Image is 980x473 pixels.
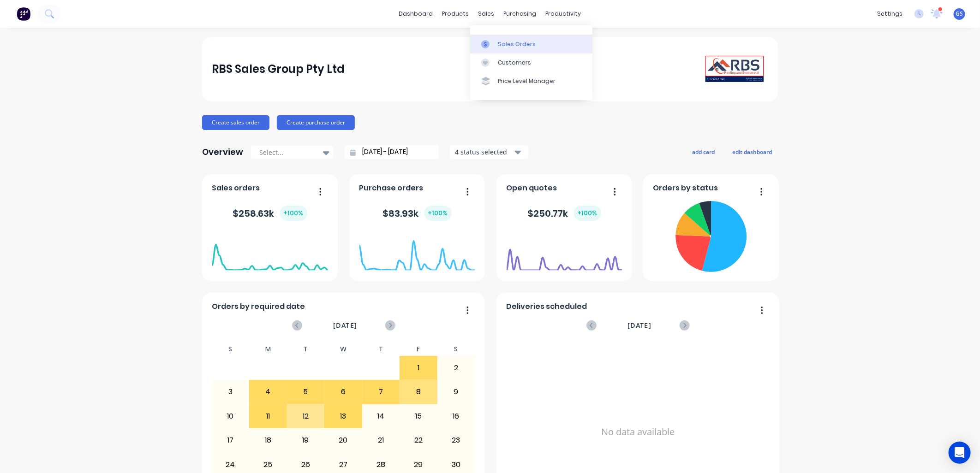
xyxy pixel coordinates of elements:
div: products [438,7,474,21]
a: Sales Orders [470,35,592,53]
div: $ 258.63k [233,206,307,221]
div: T [287,343,325,356]
span: [DATE] [627,320,651,331]
div: sales [474,7,499,21]
div: purchasing [499,7,541,21]
div: 6 [325,380,362,403]
div: productivity [541,7,586,21]
span: Orders by status [653,183,718,194]
img: RBS Sales Group Pty Ltd [703,53,768,85]
div: 10 [212,405,249,428]
a: Customers [470,53,592,72]
div: 1 [400,356,437,379]
div: 16 [438,405,475,428]
a: dashboard [394,7,438,21]
a: Price Level Manager [470,72,592,90]
div: 17 [212,429,249,452]
div: 23 [438,429,475,452]
div: Open Intercom Messenger [949,442,971,464]
div: 2 [438,356,475,379]
div: 8 [400,380,437,403]
div: 13 [325,405,362,428]
div: $ 250.77k [528,206,601,221]
div: + 100 % [424,206,452,221]
button: add card [686,146,721,158]
img: Factory [17,7,30,21]
div: 4 status selected [455,147,513,157]
button: Create purchase order [277,115,355,130]
div: S [212,343,250,356]
div: + 100 % [280,206,307,221]
div: Price Level Manager [498,77,556,85]
div: 19 [287,429,324,452]
span: Purchase orders [359,183,424,194]
button: edit dashboard [726,146,778,158]
div: M [249,343,287,356]
div: 11 [250,405,287,428]
div: 4 [250,380,287,403]
span: [DATE] [333,320,357,331]
div: Customers [498,59,531,67]
div: 18 [250,429,287,452]
div: 15 [400,405,437,428]
div: W [324,343,362,356]
div: 22 [400,429,437,452]
div: T [362,343,400,356]
div: 7 [363,380,400,403]
div: F [400,343,437,356]
div: 9 [438,380,475,403]
div: 12 [287,405,324,428]
div: 20 [325,429,362,452]
div: Sales Orders [498,40,536,48]
div: S [437,343,475,356]
div: settings [872,7,907,21]
div: + 100 % [574,206,601,221]
button: 4 status selected [450,145,528,159]
div: RBS Sales Group Pty Ltd [212,60,345,78]
div: 5 [287,380,324,403]
div: 21 [363,429,400,452]
span: Sales orders [212,183,260,194]
div: $ 83.93k [383,206,452,221]
div: 3 [212,380,249,403]
button: Create sales order [202,115,269,130]
div: Overview [202,143,243,161]
div: 14 [363,405,400,428]
span: Open quotes [507,183,557,194]
span: GS [956,10,963,18]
